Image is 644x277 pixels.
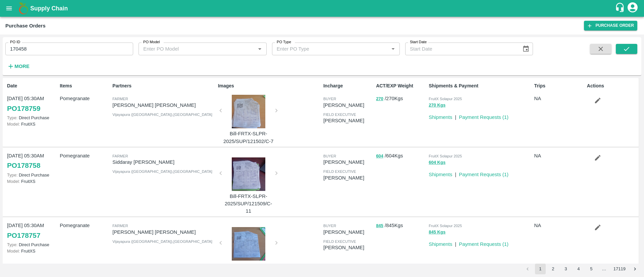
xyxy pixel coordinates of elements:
button: page 1 [535,264,546,274]
p: [PERSON_NAME] [PERSON_NAME] [112,228,215,236]
span: FruitX Solapur 2025 [429,154,462,158]
span: FruitX Solapur 2025 [429,97,462,101]
span: Type: [7,172,17,178]
input: Enter PO ID [5,43,133,55]
span: field executive [323,113,356,117]
input: Enter PO Type [274,45,378,53]
p: Trips [534,82,584,89]
p: Siddaray [PERSON_NAME] [112,158,215,166]
p: Bill-FRTX-SLPR-2025/SUP/121509/C-11 [223,193,274,215]
span: buyer [323,224,336,228]
a: Shipments [429,115,452,120]
nav: pagination navigation [521,264,641,274]
a: Payment Requests (1) [459,241,508,247]
a: PO178758 [7,159,40,171]
span: Farmer [112,224,128,228]
span: field executive [323,239,356,244]
p: [PERSON_NAME] [323,228,373,236]
p: NA [534,222,584,229]
p: FruitXS [7,248,57,254]
span: Farmer [112,154,128,158]
p: NA [534,152,584,159]
button: 604 Kgs [429,159,445,166]
p: Incharge [323,82,373,89]
span: FruitX Solapur 2025 [429,224,462,228]
strong: More [14,64,30,69]
button: 604 [376,152,383,160]
span: Model: [7,249,20,254]
button: 845 [376,222,383,230]
label: PO Type [277,40,291,45]
p: NA [534,95,584,102]
button: Choose date [520,43,532,55]
button: Go to next page [630,264,640,274]
div: account of current user [627,1,639,15]
p: [PERSON_NAME] [323,244,373,251]
span: Vijayapura ([GEOGRAPHIC_DATA]) , [GEOGRAPHIC_DATA] [112,113,212,117]
p: Pomegranate [60,95,110,102]
p: [DATE] 05:30AM [7,95,57,102]
p: Date [7,82,57,89]
button: open drawer [1,1,17,16]
a: Shipments [429,172,452,177]
p: [PERSON_NAME] [PERSON_NAME] [112,101,215,109]
span: field executive [323,169,356,174]
label: PO Model [143,40,160,45]
button: Go to page 2 [548,264,558,274]
button: Open [255,45,264,53]
span: buyer [323,97,336,101]
span: buyer [323,154,336,158]
button: 270 [376,95,383,103]
p: Pomegranate [60,222,110,229]
a: Supply Chain [30,4,615,13]
p: Actions [587,82,637,89]
p: ACT/EXP Weight [376,82,426,89]
b: Supply Chain [30,5,68,12]
a: Payment Requests (1) [459,172,508,177]
img: logo [17,2,30,15]
p: FruitXS [7,178,57,185]
p: Images [218,82,321,89]
a: PO178759 [7,102,40,115]
p: [DATE] 05:30AM [7,152,57,159]
input: Start Date [405,43,517,55]
div: … [599,266,609,272]
p: / 604 Kgs [376,152,426,160]
input: Enter PO Model [141,45,245,53]
span: Model: [7,179,20,184]
span: Model: [7,122,20,127]
button: Go to page 4 [573,264,584,274]
p: Direct Purchase [7,172,57,178]
p: Partners [112,82,215,89]
a: Payment Requests (1) [459,115,508,120]
button: 270 Kgs [429,101,445,109]
div: | [452,168,456,178]
div: customer-support [615,2,627,14]
p: [PERSON_NAME] [323,117,373,124]
a: Shipments [429,241,452,247]
span: Vijayapura ([GEOGRAPHIC_DATA]) , [GEOGRAPHIC_DATA] [112,169,212,174]
p: Bill-FRTX-SLPR-2025/SUP/121502/C-7 [223,130,274,145]
a: Purchase Order [584,21,637,30]
span: Vijayapura ([GEOGRAPHIC_DATA]) , [GEOGRAPHIC_DATA] [112,239,212,244]
div: | [452,111,456,121]
p: FruitXS [7,121,57,127]
button: Open [389,45,397,53]
span: Type: [7,242,17,247]
p: Pomegranate [60,152,110,159]
p: Direct Purchase [7,115,57,121]
p: Items [60,82,110,89]
p: [DATE] 05:30AM [7,222,57,229]
p: [PERSON_NAME] [323,101,373,109]
div: Purchase Orders [5,21,46,30]
a: PO178757 [7,229,40,241]
label: Start Date [410,40,427,45]
label: PO ID [10,40,20,45]
p: Direct Purchase [7,241,57,248]
button: Go to page 5 [586,264,597,274]
p: [PERSON_NAME] [323,158,373,166]
p: / 270 Kgs [376,95,426,102]
p: Shipments & Payment [429,82,531,89]
p: / 845 Kgs [376,222,426,229]
button: Go to page 3 [560,264,571,274]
